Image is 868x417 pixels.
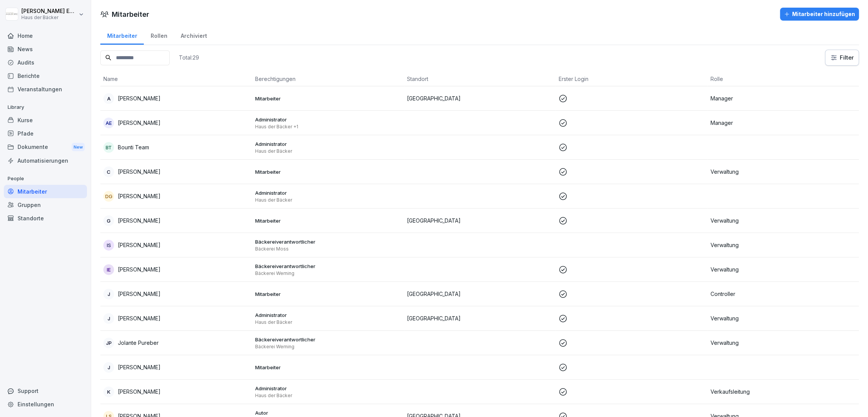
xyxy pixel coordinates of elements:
p: Total: 29 [179,54,199,61]
a: Berichte [4,69,87,82]
div: Filter [830,54,854,61]
p: Bäckereiverantwortlicher [255,336,401,343]
p: Haus der Bäcker [255,197,401,203]
p: Administrator [255,116,401,123]
a: Einstellungen [4,398,87,411]
p: Bounti Team [118,143,149,151]
p: [PERSON_NAME] Ehlerding [21,8,77,15]
div: JP [103,338,114,348]
div: J [103,313,114,324]
p: [PERSON_NAME] [118,217,161,225]
th: Berechtigungen [252,72,404,86]
div: A [103,93,114,104]
a: Home [4,29,87,42]
button: Filter [825,50,858,65]
a: Audits [4,56,87,69]
div: Mitarbeiter hinzufügen [784,10,855,18]
p: Administrator [255,189,401,196]
p: [PERSON_NAME] [118,265,161,273]
p: Administrator [255,385,401,392]
a: News [4,42,87,56]
div: J [103,289,114,299]
p: Haus der Bäcker [255,393,401,399]
div: IE [103,264,114,275]
p: Verwaltung [710,217,856,225]
p: [PERSON_NAME] [118,241,161,249]
a: Gruppen [4,198,87,212]
p: Mitarbeiter [255,217,401,224]
p: Administrator [255,141,401,147]
div: DG [103,191,114,202]
div: AE [103,118,114,128]
th: Rolle [707,72,859,86]
a: Mitarbeiter [100,25,144,45]
p: [GEOGRAPHIC_DATA] [407,290,553,298]
p: Haus der Bäcker [255,148,401,154]
h1: Mitarbeiter [112,9,149,19]
p: Administrator [255,312,401,318]
p: Verwaltung [710,265,856,273]
p: [PERSON_NAME] [118,119,161,127]
p: Bäckerei Moss [255,246,401,252]
p: Bäckerei Werning [255,270,401,276]
th: Erster Login [555,72,707,86]
p: [PERSON_NAME] [118,314,161,322]
p: Mitarbeiter [255,168,401,175]
p: Verkaufsleitung [710,388,856,396]
div: IS [103,240,114,251]
p: Verwaltung [710,314,856,322]
p: Mitarbeiter [255,95,401,102]
a: Kurse [4,113,87,127]
div: New [72,143,85,152]
a: DokumenteNew [4,140,87,154]
p: Mitarbeiter [255,364,401,371]
p: [GEOGRAPHIC_DATA] [407,94,553,102]
button: Mitarbeiter hinzufügen [780,8,859,21]
p: People [4,173,87,185]
div: C [103,166,114,177]
div: Mitarbeiter [4,185,87,198]
a: Veranstaltungen [4,82,87,96]
a: Standorte [4,212,87,225]
p: [GEOGRAPHIC_DATA] [407,217,553,225]
div: BT [103,142,114,153]
p: Library [4,101,87,113]
div: J [103,362,114,373]
p: [PERSON_NAME] [118,168,161,176]
p: Mitarbeiter [255,291,401,297]
p: Haus der Bäcker +1 [255,124,401,130]
a: Pfade [4,127,87,140]
a: Automatisierungen [4,154,87,167]
p: Manager [710,119,856,127]
p: [PERSON_NAME] [118,363,161,371]
a: Archiviert [174,25,214,45]
p: [PERSON_NAME] [118,94,161,102]
div: G [103,215,114,226]
div: Dokumente [4,140,87,154]
p: [PERSON_NAME] [118,388,161,396]
a: Rollen [144,25,174,45]
p: Controller [710,290,856,298]
p: Bäckereiverantwortlicher [255,238,401,245]
p: Verwaltung [710,241,856,249]
p: [PERSON_NAME] [118,290,161,298]
th: Standort [404,72,556,86]
p: [PERSON_NAME] [118,192,161,200]
p: Bäckerei Werning [255,344,401,350]
p: Jolante Pureber [118,339,159,347]
p: Manager [710,94,856,102]
th: Name [100,72,252,86]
